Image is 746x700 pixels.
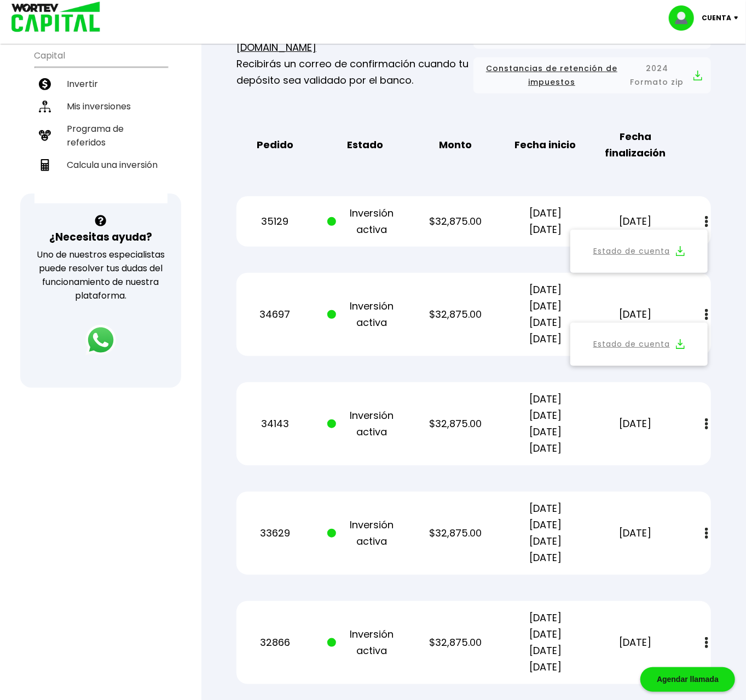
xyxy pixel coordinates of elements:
[482,62,621,89] span: Constancias de retención de impuestos
[482,62,702,89] button: Constancias de retención de impuestos2024 Formato zip
[507,282,583,347] p: [DATE] [DATE] [DATE] [DATE]
[34,154,167,176] a: Calcula una inversión
[598,525,674,541] p: [DATE]
[598,306,674,323] p: [DATE]
[34,95,167,118] a: Mis inversiones
[640,667,735,692] div: Agendar llamada
[237,525,313,541] p: 33629
[347,137,383,153] b: Estado
[327,407,403,440] p: Inversión activa
[417,634,493,651] p: $32,875.00
[598,634,674,651] p: [DATE]
[593,244,670,258] a: Estado de cuenta
[39,101,51,113] img: inversiones-icon.6695dc30.svg
[237,213,313,230] p: 35129
[34,43,167,203] ul: Capital
[34,73,167,95] a: Invertir
[417,213,493,230] p: $32,875.00
[85,325,116,355] img: logos_whatsapp-icon.242b2217.svg
[577,236,701,266] button: Estado de cuenta
[257,137,293,153] b: Pedido
[702,10,731,26] p: Cuenta
[731,16,746,20] img: icon-down
[327,626,403,659] p: Inversión activa
[577,329,701,359] button: Estado de cuenta
[327,205,403,238] p: Inversión activa
[39,78,51,90] img: invertir-icon.b3b967d7.svg
[237,416,313,432] p: 34143
[593,337,670,351] a: Estado de cuenta
[237,306,313,323] p: 34697
[34,118,167,154] a: Programa de referidos
[669,5,702,31] img: profile-image
[507,391,583,457] p: [DATE] [DATE] [DATE] [DATE]
[417,525,493,541] p: $32,875.00
[39,159,51,171] img: calculadora-icon.17d418c4.svg
[34,248,167,302] p: Uno de nuestros especialistas puede resolver tus dudas del funcionamiento de nuestra plataforma.
[39,130,51,142] img: recomiendanos-icon.9b8e9327.svg
[237,634,313,651] p: 32866
[327,517,403,550] p: Inversión activa
[507,205,583,238] p: [DATE] [DATE]
[598,213,674,230] p: [DATE]
[507,500,583,566] p: [DATE] [DATE] [DATE] [DATE]
[507,610,583,675] p: [DATE] [DATE] [DATE] [DATE]
[236,7,473,89] p: Recuerda enviar tu comprobante de tu transferencia a Recibirás un correo de confirmación cuando t...
[598,416,674,432] p: [DATE]
[439,137,472,153] b: Monto
[327,298,403,331] p: Inversión activa
[49,229,152,245] h3: ¿Necesitas ayuda?
[417,416,493,432] p: $32,875.00
[598,129,674,161] b: Fecha finalización
[417,306,493,323] p: $32,875.00
[514,137,576,153] b: Fecha inicio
